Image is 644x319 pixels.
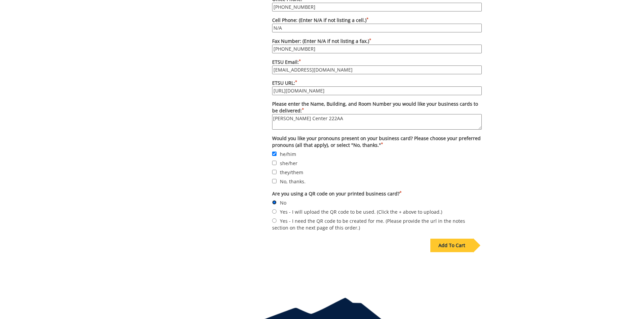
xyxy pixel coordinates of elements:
label: Please enter the Name, Building, and Room Number you would like your business cards to be delivered: [272,101,482,130]
label: No, thanks. [272,178,482,185]
label: ETSU URL: [272,80,482,95]
input: Office Phone:* [272,3,482,11]
input: she/her [272,161,277,165]
input: Yes - I need the QR code to be created for me. (Please provide the url in the notes section on th... [272,218,277,223]
label: ETSU Email: [272,59,482,74]
input: No, thanks. [272,179,277,183]
label: Fax Number: (Enter N/A if not listing a fax.) [272,38,482,53]
input: ETSU URL:* [272,86,482,95]
label: Cell Phone: (Enter N/A if not listing a cell.) [272,17,482,32]
input: Fax Number: (Enter N/A if not listing a fax.)* [272,45,482,53]
textarea: Please enter the Name, Building, and Room Number you would like your business cards to be deliver... [272,114,482,130]
label: he/him [272,150,482,158]
input: Yes - I will upload the QR code to be used. (Click the + above to upload.) [272,209,277,214]
input: No [272,200,277,205]
div: Add To Cart [430,239,473,252]
input: ETSU Email:* [272,65,482,74]
input: they/them [272,170,277,174]
label: Would you like your pronouns present on your business card? Please choose your preferred pronouns... [272,135,482,149]
input: he/him [272,152,277,156]
label: she/her [272,159,482,167]
label: Yes - I will upload the QR code to be used. (Click the + above to upload.) [272,208,482,215]
input: Cell Phone: (Enter N/A if not listing a cell.)* [272,24,482,32]
label: they/them [272,168,482,176]
label: Yes - I need the QR code to be created for me. (Please provide the url in the notes section on th... [272,217,482,231]
label: Are you using a QR code on your printed business card? [272,190,482,197]
label: No [272,199,482,206]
